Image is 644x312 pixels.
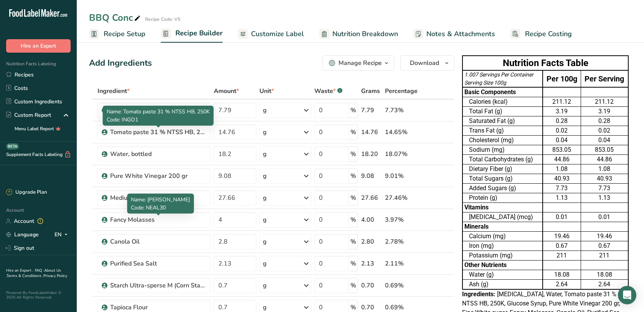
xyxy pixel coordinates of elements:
[332,29,398,39] span: Nutrition Breakdown
[263,193,267,202] div: g
[89,25,145,43] a: Recipe Setup
[462,155,543,164] td: Total Carbohydrates (g)
[35,268,44,273] a: FAQ .
[462,251,543,261] td: Potassium (mg)
[462,290,495,298] span: Ingredients:
[583,241,627,251] div: 0.67
[545,164,579,174] div: 1.08
[385,303,418,312] div: 0.69%
[462,116,543,126] td: Saturated Fat (g)
[545,212,579,222] div: 0.01
[385,237,418,246] div: 2.78%
[462,280,543,290] td: Ash (g)
[583,97,627,106] div: 211.12
[525,29,572,39] span: Recipe Costing
[462,107,543,116] td: Total Fat (g)
[110,149,206,159] div: Water, bottled
[543,70,581,87] td: Per 100g
[583,184,627,193] div: 7.73
[263,149,267,159] div: g
[462,164,543,174] td: Dietary Fiber (g)
[54,230,71,239] div: EN
[462,222,543,232] td: Minerals
[7,273,43,279] a: Terms & Conditions .
[361,128,382,137] div: 14.76
[104,29,145,39] span: Recipe Setup
[361,237,382,246] div: 2.80
[583,251,627,260] div: 211
[385,281,418,290] div: 0.69%
[259,86,274,96] span: Unit
[583,155,627,164] div: 44.86
[110,281,206,290] div: Starch Ultra-sperse M (Corn Starch)
[385,86,418,96] span: Percentage
[494,80,506,86] span: 100g
[6,39,71,53] button: Hire an Expert
[361,106,382,115] div: 7.79
[145,16,180,23] div: Recipe Code: V5
[110,128,206,137] div: Tomato paste 31 % NTSS HB, 250K
[462,270,543,280] td: Water (g)
[545,155,579,164] div: 44.86
[462,136,543,145] td: Cholesterol (mg)
[462,184,543,193] td: Added Sugars (g)
[462,241,543,251] td: Iron (mg)
[545,241,579,251] div: 0.67
[583,270,627,279] div: 18.08
[107,116,138,123] span: Code: INGO1
[251,29,304,39] span: Customize Label
[545,136,579,145] div: 0.04
[319,25,398,43] a: Nutrition Breakdown
[400,55,454,71] button: Download
[545,97,579,106] div: 211.12
[583,107,627,116] div: 3.19
[263,128,267,137] div: g
[6,290,71,300] div: Powered By FoodLabelMaker © 2025 All Rights Reserved
[175,28,223,38] span: Recipe Builder
[361,193,382,202] div: 27.66
[462,97,543,107] td: Calories (kcal)
[6,189,47,196] div: Upgrade Plan
[110,171,206,181] div: Pure White Vinegar 200 gr
[462,126,543,136] td: Trans Fat (g)
[6,143,19,149] div: BETA
[385,259,418,268] div: 2.11%
[545,126,579,135] div: 0.02
[462,174,543,184] td: Total Sugars (g)
[110,193,206,202] div: Medium [MEDICAL_DATA]
[385,171,418,181] div: 9.01%
[238,25,304,43] a: Customize Label
[464,80,493,86] span: Serving Size
[545,193,579,202] div: 1.13
[263,171,267,181] div: g
[361,281,382,290] div: 0.70
[263,259,267,268] div: g
[510,25,572,43] a: Recipe Costing
[545,107,579,116] div: 3.19
[385,128,418,137] div: 14.65%
[583,232,627,241] div: 19.46
[6,228,39,241] a: Language
[462,212,543,222] td: [MEDICAL_DATA] (mcg)
[583,280,627,289] div: 2.64
[545,184,579,193] div: 7.73
[131,196,190,203] span: Name: [PERSON_NAME]
[426,29,495,39] span: Notes & Attachments
[161,25,223,43] a: Recipe Builder
[361,259,382,268] div: 2.13
[6,268,33,273] a: Hire an Expert .
[545,232,579,241] div: 19.46
[314,86,342,96] div: Waste
[385,215,418,224] div: 3.97%
[110,237,206,246] div: Canola Oil
[413,25,495,43] a: Notes & Attachments
[385,193,418,202] div: 27.46%
[110,215,206,224] div: Fancy Molasses
[385,106,418,115] div: 7.73%
[322,55,394,71] button: Manage Recipe
[618,286,636,304] div: Open Intercom Messenger
[89,57,152,70] div: Add Ingredients
[583,136,627,145] div: 0.04
[339,58,382,68] div: Manage Recipe
[385,149,418,159] div: 18.07%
